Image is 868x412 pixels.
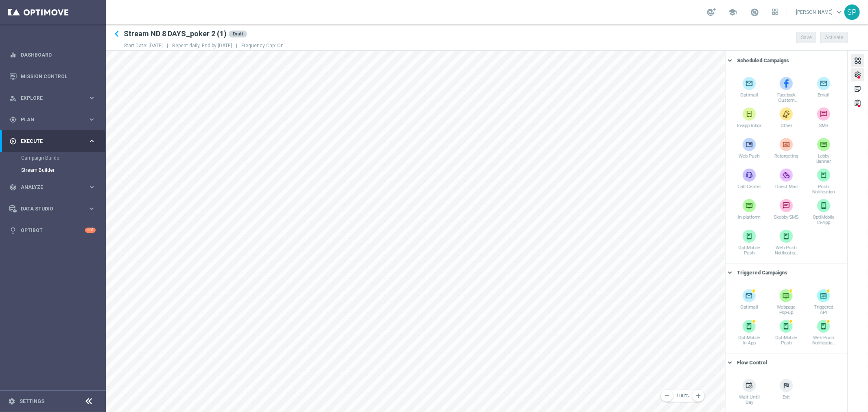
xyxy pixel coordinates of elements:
i: add [695,392,702,399]
div: Email [806,76,841,104]
div: Triggered API [806,288,841,316]
div: Execute [9,138,88,145]
div: sticky_note_2 [854,85,861,96]
div: OptiMobile In-App [806,198,841,226]
div: Scheduled Campaigns [737,57,789,64]
div: +10 [85,228,96,233]
a: Campaign Builder [21,155,85,161]
p: Facebook Custom Audience [774,92,798,103]
div: Data Studio [9,205,88,213]
button: track_changes Analyze keyboard_arrow_right [9,184,96,191]
span: school [728,8,737,17]
div: Mission Control [9,66,96,87]
button: equalizer Dashboard [9,52,96,58]
i: keyboard_arrow_right [88,205,96,213]
i: keyboard_arrow_right [88,116,96,123]
p: Other [774,123,798,134]
div: Stream Builder [21,164,105,176]
i: keyboard_arrow_right [88,137,96,145]
p: Triggered API [811,305,836,315]
a: Settings [20,399,44,404]
i: person_search [9,94,17,102]
button: 100% [666,390,699,402]
span: Explore [21,96,88,101]
p: In-app Inbox [737,123,761,134]
div: OptiMobile Push [769,318,804,347]
div: Webpage Pop-up [769,288,804,316]
div: Optibot [9,219,96,241]
i: keyboard_arrow_right [88,94,96,102]
a: Dashboard [21,44,96,66]
div: In-platform [732,198,767,226]
button: Scheduled Campaigns keyboard_arrow_right [728,55,843,66]
div: play_circle_outline Execute keyboard_arrow_right [9,138,96,145]
span: Data Studio [21,206,88,211]
div: SMS [806,106,841,135]
div: Wait Until Day [732,378,767,406]
p: Email [811,92,836,103]
p: Web Push Notifications [774,245,798,256]
i: play_circle_outline [9,138,17,145]
div: assignment [854,99,861,110]
button: person_search Explore keyboard_arrow_right [9,95,96,101]
button: Flow Control keyboard_arrow_right [728,357,843,368]
span: Flow Control [737,360,767,366]
p: OptiMobile In-App [737,335,761,346]
p: Exit [774,394,798,405]
span: keyboard_arrow_down [835,8,844,17]
div: Campaign Builder [21,152,105,164]
p: Call Center [737,184,761,195]
button: Triggered Campaigns keyboard_arrow_right [728,267,843,278]
p: OptiMobile Push [737,245,761,256]
span: Analyze [21,185,88,190]
span: Triggered Campaigns [737,270,787,276]
i: keyboard_arrow_right [726,359,734,366]
p: Retargeting [774,153,798,164]
i: keyboard_arrow_left [111,28,123,40]
div: Call Center [732,167,767,196]
i: keyboard_arrow_right [88,183,96,191]
div: Flow Control [737,359,767,366]
span: | [232,43,241,48]
img: flag-checkered.svg [780,379,793,392]
button: add [692,390,704,402]
a: Stream Builder [21,167,85,173]
div: Analyze [9,184,88,191]
p: Wait Until Day [737,394,761,405]
p: Repeat daily, End by [DATE] [172,42,241,49]
div: Optimail [732,288,767,316]
a: Optibot [21,219,85,241]
p: Skebby SMS [774,215,798,225]
button: Save [796,32,816,43]
button: Mission Control [9,73,96,80]
div: Exit [769,378,804,406]
i: remove [663,392,671,399]
div: Plan [9,116,88,123]
button: lightbulb Optibot +10 [9,227,96,234]
button: gps_fixed Plan keyboard_arrow_right [9,116,96,123]
div: Facebook Custom Audience [769,76,804,104]
div: Triggered Campaigns [737,269,787,276]
div: Retargeting [769,137,804,165]
div: OptiMobile In-App [732,318,767,347]
div: Lobby Banner [806,137,841,165]
h2: Stream ND 8 DAYS_poker 2 (1) [124,29,227,39]
span: Plan [21,117,88,122]
i: equalizer [9,51,17,59]
button: remove [661,390,673,402]
p: Webpage Pop-up [774,305,798,315]
div: Web Push Notifications [769,228,804,257]
i: settings [8,398,15,405]
p: Web Push Notifications [811,335,836,346]
i: keyboard_arrow_right [726,269,734,276]
div: Draft [229,31,247,37]
p: OptiMobile In-App [811,215,836,225]
div: In-app Inbox [732,106,767,135]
